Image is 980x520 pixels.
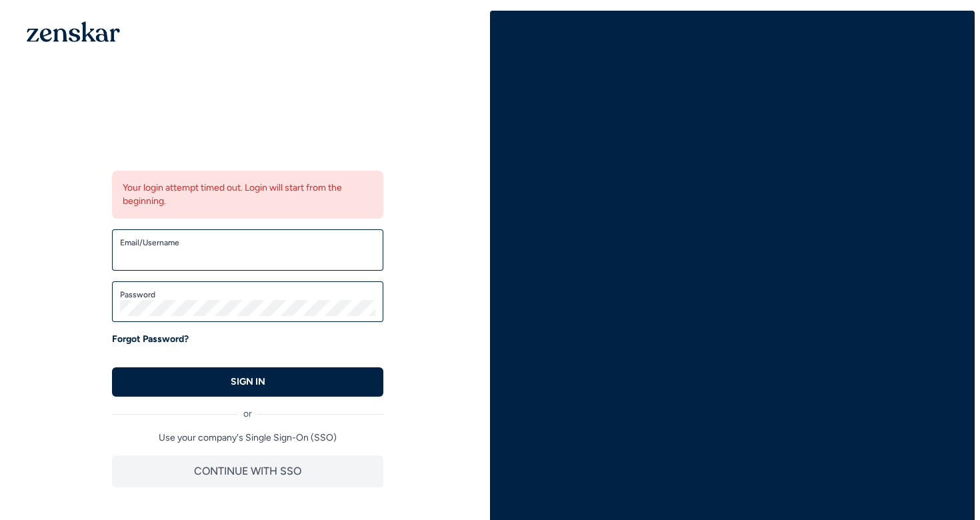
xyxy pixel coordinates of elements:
[112,455,383,487] button: CONTINUE WITH SSO
[112,431,383,445] p: Use your company's Single Sign-On (SSO)
[112,397,383,421] div: or
[120,237,375,248] label: Email/Username
[231,375,265,389] p: SIGN IN
[120,289,375,300] label: Password
[112,333,189,346] a: Forgot Password?
[112,367,383,397] button: SIGN IN
[112,171,383,219] div: Your login attempt timed out. Login will start from the beginning.
[27,21,120,42] img: 1OGAJ2xQqyY4LXKgY66KYq0eOWRCkrZdAb3gUhuVAqdWPZE9SRJmCz+oDMSn4zDLXe31Ii730ItAGKgCKgCCgCikA4Av8PJUP...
